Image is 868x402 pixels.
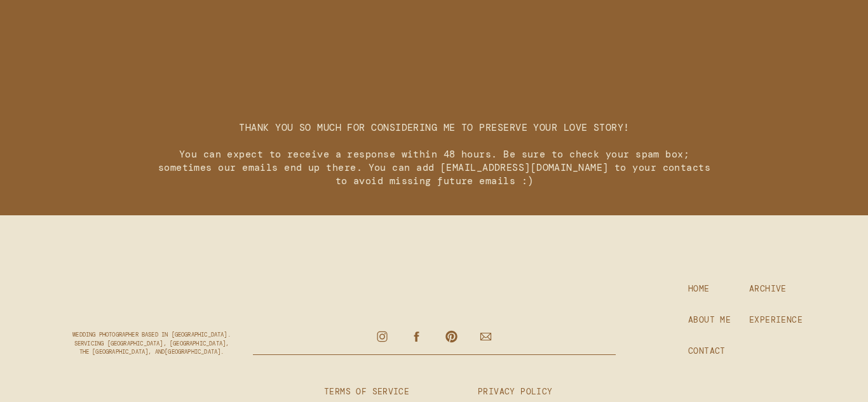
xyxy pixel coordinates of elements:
[688,345,729,357] a: CONTACT
[478,386,559,398] a: PRIVACY POLICY
[688,314,735,326] a: ABOUT ME
[749,314,795,326] a: EXPERIENCE
[153,121,715,177] p: THANK YOU SO MUCH FOR CONSIDERING ME TO PRESERVE YOUR LOVE STORY! You can expect to receive a res...
[324,386,417,398] a: TERMS OF SERVICE
[72,331,231,363] h3: wedding photographer based in [GEOGRAPHIC_DATA]. Servicing [GEOGRAPHIC_DATA], [GEOGRAPHIC_DATA], ...
[749,283,787,295] a: ARCHIVE
[688,283,715,295] a: HOME
[165,348,220,356] a: [GEOGRAPHIC_DATA]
